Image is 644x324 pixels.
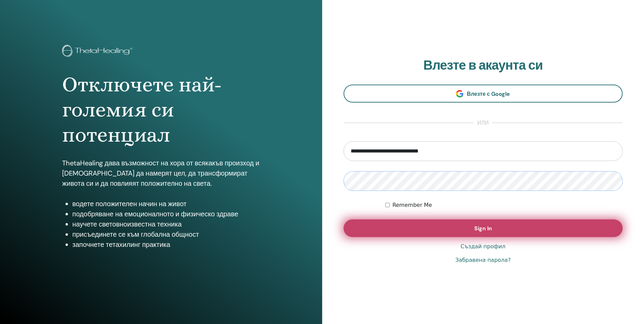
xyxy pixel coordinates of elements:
a: Забравена парола? [455,256,511,264]
button: Sign In [344,219,623,237]
li: започнете тетахилинг практика [72,239,260,250]
span: или [474,119,492,127]
div: Keep me authenticated indefinitely or until I manually logout [385,201,623,209]
a: Създай профил [461,242,505,251]
span: Sign In [474,225,492,232]
li: научете световноизвестна техника [72,219,260,229]
label: Remember Me [392,201,432,209]
a: Влезте с Google [344,85,623,103]
h1: Отключете най-големия си потенциал [62,72,260,148]
li: подобряване на емоционалното и физическо здраве [72,209,260,219]
li: присъединете се към глобална общност [72,229,260,239]
span: Влезте с Google [467,90,510,97]
h2: Влезте в акаунта си [344,58,623,73]
li: водете положителен начин на живот [72,199,260,209]
p: ThetaHealing дава възможност на хора от всякакъв произход и [DEMOGRAPHIC_DATA] да намерят цел, да... [62,158,260,188]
